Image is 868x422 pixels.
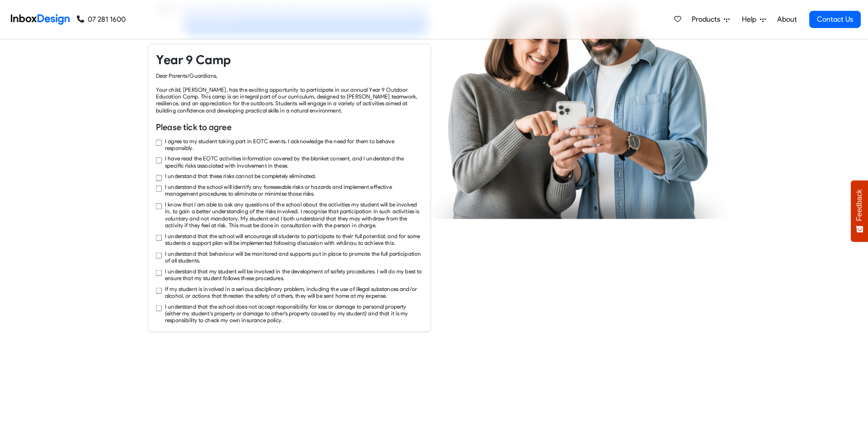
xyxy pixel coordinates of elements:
[165,303,423,324] label: I understand that the school does not accept responsibility for loss or damage to personal proper...
[156,72,423,114] div: Dear Parents/Guardians, Your child, [PERSON_NAME], has the exciting opportunity to participate in...
[156,121,423,133] h6: Please tick to agree
[165,183,423,197] label: I understand the school will identify any foreseeable risks or hazards and implement effective ma...
[165,267,423,281] label: I understand that my student will be involved in the development of safety procedures. I will do ...
[742,14,760,25] span: Help
[165,285,423,299] label: If my student is involved in a serious disciplinary problem, including the use of illegal substan...
[165,173,316,179] label: I understand that these risks cannot be completely eliminated.
[688,10,733,28] a: Products
[855,189,863,221] span: Feedback
[77,14,126,25] a: 07 281 1600
[156,52,423,68] h4: Year 9 Camp
[165,137,423,151] label: I agree to my student taking part in EOTC events. I acknowledge the need for them to behave respo...
[774,10,799,28] a: About
[165,250,423,264] label: I understand that behaviour will be monitored and supports put in place to promote the full parti...
[851,180,868,242] button: Feedback - Show survey
[165,201,423,229] label: I know that I am able to ask any questions of the school about the activities my student will be ...
[692,14,724,25] span: Products
[809,11,861,28] a: Contact Us
[165,155,423,169] label: I have read the EOTC activities information covered by the blanket consent, and I understand the ...
[738,10,769,28] a: Help
[165,232,423,246] label: I understand that the school will encourage all students to participate to their full potential, ...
